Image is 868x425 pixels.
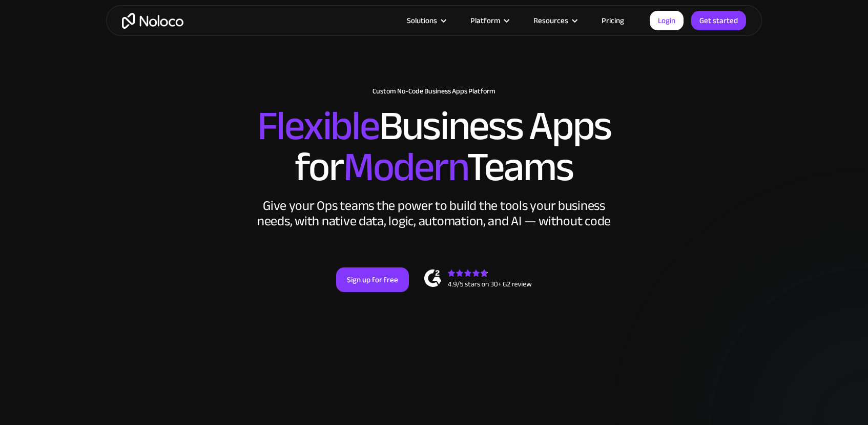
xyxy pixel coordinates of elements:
span: Modern [343,129,467,205]
div: Platform [470,14,500,27]
a: home [122,13,183,29]
div: Solutions [407,14,437,27]
a: Sign up for free [336,267,409,292]
div: Give your Ops teams the power to build the tools your business needs, with native data, logic, au... [255,198,613,229]
div: Resources [533,14,568,27]
div: Resources [521,14,589,27]
h1: Custom No-Code Business Apps Platform [116,87,752,95]
div: Platform [458,14,521,27]
a: Login [650,11,684,30]
a: Get started [691,11,746,30]
a: Pricing [589,14,637,27]
span: Flexible [257,88,379,164]
div: Solutions [394,14,458,27]
h2: Business Apps for Teams [116,106,752,188]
